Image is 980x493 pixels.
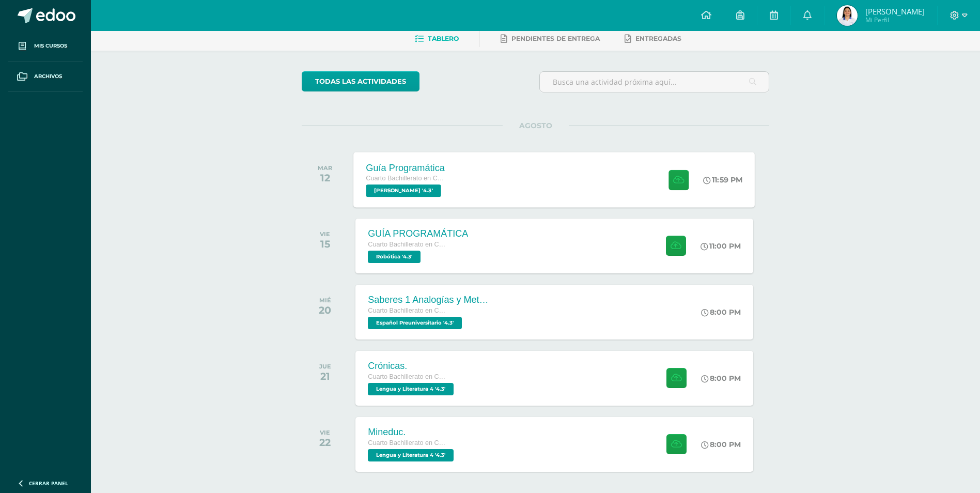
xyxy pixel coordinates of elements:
[318,164,332,172] div: MAR
[540,72,769,92] input: Busca una actividad próxima aquí...
[319,363,331,370] div: JUE
[319,429,331,436] div: VIE
[320,230,330,238] div: VIE
[415,30,459,47] a: Tablero
[366,184,441,197] span: PEREL '4.3'
[368,295,492,305] div: Saberes 1 Analogías y Metáforas
[701,307,741,317] div: 8:00 PM
[368,373,445,380] span: Cuarto Bachillerato en Ciencias y Letras
[837,5,858,26] img: ddef4fbe7f357913f113d763509471d7.png
[368,317,462,329] span: Español Preuniversitario '4.3'
[368,383,454,395] span: Lengua y Literatura 4 '4.3'
[701,440,741,449] div: 8:00 PM
[368,307,445,314] span: Cuarto Bachillerato en Ciencias y Letras
[8,31,83,61] a: Mis cursos
[865,16,925,24] span: Mi Perfil
[501,30,600,47] a: Pendientes de entrega
[366,175,445,182] span: Cuarto Bachillerato en Ciencias y Letras
[625,30,681,47] a: Entregadas
[318,172,332,184] div: 12
[29,480,68,487] span: Cerrar panel
[319,304,331,316] div: 20
[635,35,681,42] span: Entregadas
[368,449,454,461] span: Lengua y Literatura 4 '4.3'
[428,35,459,42] span: Tablero
[368,439,445,446] span: Cuarto Bachillerato en Ciencias y Letras
[511,35,600,42] span: Pendientes de entrega
[704,175,743,184] div: 11:59 PM
[302,71,419,91] a: todas las Actividades
[320,238,330,250] div: 15
[503,121,569,130] span: AGOSTO
[319,436,331,449] div: 22
[34,72,62,81] span: Archivos
[865,6,925,17] span: [PERSON_NAME]
[368,228,468,239] div: GUÍA PROGRAMÁTICA
[701,241,741,251] div: 11:00 PM
[368,251,421,263] span: Robótica '4.3'
[368,427,456,438] div: Mineduc.
[8,61,83,92] a: Archivos
[366,162,445,173] div: Guía Programática
[701,374,741,383] div: 8:00 PM
[319,297,331,304] div: MIÉ
[34,42,67,50] span: Mis cursos
[368,241,445,248] span: Cuarto Bachillerato en Ciencias y Letras
[319,370,331,382] div: 21
[368,361,456,372] div: Crónicas.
